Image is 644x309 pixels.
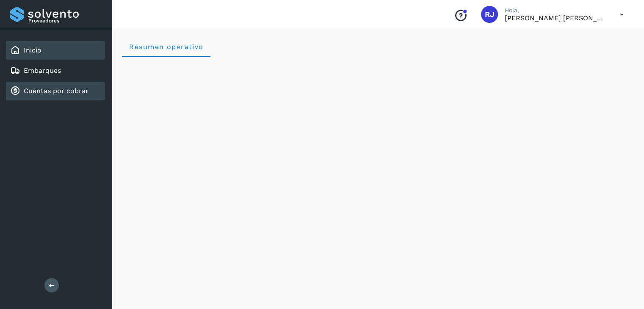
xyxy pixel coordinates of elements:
[505,14,606,22] p: RODRIGO JAVIER MORENO ROJAS
[24,46,41,54] a: Inicio
[24,87,88,95] a: Cuentas por cobrar
[24,66,61,74] a: Embarques
[28,18,102,24] p: Proveedores
[129,43,204,51] span: Resumen operativo
[6,41,105,60] div: Inicio
[6,61,105,80] div: Embarques
[6,82,105,100] div: Cuentas por cobrar
[505,7,606,14] p: Hola,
